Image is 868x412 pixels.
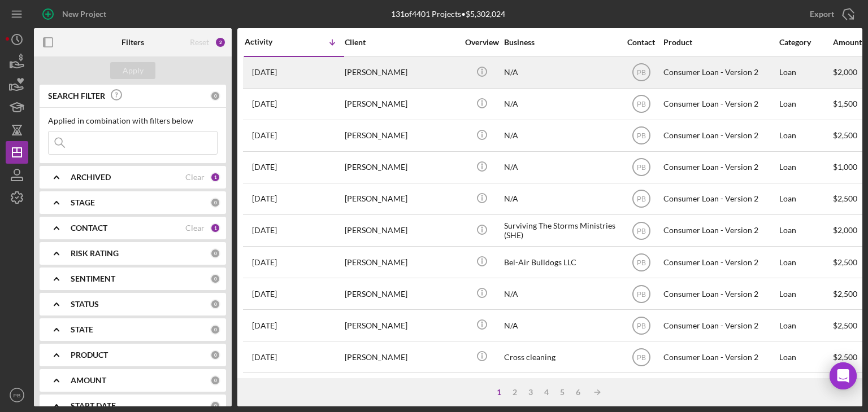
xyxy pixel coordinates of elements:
div: Clear [185,173,205,182]
button: Apply [110,62,155,79]
div: 0 [210,91,220,101]
div: Business [504,38,617,47]
b: ARCHIVED [71,173,111,182]
div: Consumer Loan - Version 2 [663,58,776,87]
text: PB [636,100,645,108]
div: Bel-Air Bulldogs LLC [504,247,617,277]
time: 2025-08-05 05:34 [252,131,277,140]
div: Loan [779,310,832,340]
div: 0 [210,325,220,335]
div: Loan [779,121,832,151]
div: New Project [62,3,106,25]
div: N/A [504,279,617,309]
div: 6 [570,388,586,397]
div: [PERSON_NAME] [345,310,458,340]
div: [PERSON_NAME] [345,247,458,277]
b: AMOUNT [71,376,106,385]
div: Loan [779,184,832,214]
div: [PERSON_NAME] [345,121,458,151]
div: N/A [504,310,617,340]
div: Cross cleaning [504,342,617,372]
div: Consumer Loan - Version 2 [663,247,776,277]
text: PB [636,258,645,266]
b: SEARCH FILTER [48,91,105,100]
div: 5 [554,388,570,397]
div: Overview [461,38,503,47]
div: 4 [539,388,554,397]
div: Consumer Loan - Version 2 [663,216,776,246]
div: Category [779,38,832,47]
div: [PERSON_NAME] [345,58,458,87]
time: 2025-07-03 03:28 [252,290,277,299]
div: N/A [504,184,617,214]
div: Open Intercom Messenger [830,362,857,389]
time: 2025-08-07 03:45 [252,99,277,108]
div: Contact [620,38,662,47]
b: CONTACT [71,223,107,233]
time: 2025-06-03 17:44 [252,353,277,362]
text: PB [636,69,645,77]
div: [PERSON_NAME] [345,152,458,182]
div: Surviving The Storms Ministries (SHE) [504,216,617,246]
div: Loan [779,216,832,246]
div: Consumer Loan - Version 2 [663,89,776,119]
div: Loan [779,152,832,182]
div: 2 [507,388,523,397]
time: 2025-07-14 23:01 [252,226,277,235]
div: Consumer Loan - Version 2 [663,152,776,182]
div: Product [663,38,776,47]
div: Loan [779,247,832,277]
b: STATUS [71,300,99,309]
div: Consumer Loan - Version 2 [663,184,776,214]
div: 3 [523,388,539,397]
text: PB [636,353,645,361]
div: 0 [210,401,220,411]
div: Consumer Loan - Version 2 [663,374,776,404]
div: 0 [210,248,220,258]
div: N/A [504,374,617,404]
div: 0 [210,375,220,385]
div: 0 [210,350,220,360]
time: 2025-08-08 02:23 [252,68,277,77]
div: N/A [504,89,617,119]
text: PB [636,195,645,203]
b: Filters [121,38,144,47]
text: PB [636,322,645,330]
div: 1 [210,223,220,233]
div: Consumer Loan - Version 2 [663,121,776,151]
div: Consumer Loan - Version 2 [663,342,776,372]
b: SENTIMENT [71,274,115,283]
div: Consumer Loan - Version 2 [663,279,776,309]
div: 0 [210,274,220,284]
div: 2 [215,37,226,48]
div: Export [810,3,834,25]
div: [PERSON_NAME] [345,279,458,309]
b: RISK RATING [71,249,119,258]
text: PB [14,392,21,398]
div: [PERSON_NAME] [345,216,458,246]
button: PB [6,384,28,406]
time: 2025-07-11 19:00 [252,258,277,267]
b: PRODUCT [71,350,108,360]
div: 1 [210,172,220,182]
div: 0 [210,198,220,208]
time: 2025-06-25 22:28 [252,321,277,330]
div: Activity [245,37,294,46]
div: Loan [779,279,832,309]
div: Reset [190,38,209,47]
div: Applied in combination with filters below [48,116,218,125]
div: Loan [779,374,832,404]
text: PB [636,132,645,140]
div: Consumer Loan - Version 2 [663,310,776,340]
text: PB [636,164,645,172]
text: PB [636,290,645,298]
div: 1 [491,388,507,397]
div: Clear [185,223,205,233]
text: PB [636,227,645,235]
button: Export [798,3,862,25]
div: Loan [779,342,832,372]
time: 2025-08-01 19:47 [252,163,277,172]
div: N/A [504,152,617,182]
div: Apply [123,62,144,79]
div: [PERSON_NAME] [345,89,458,119]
